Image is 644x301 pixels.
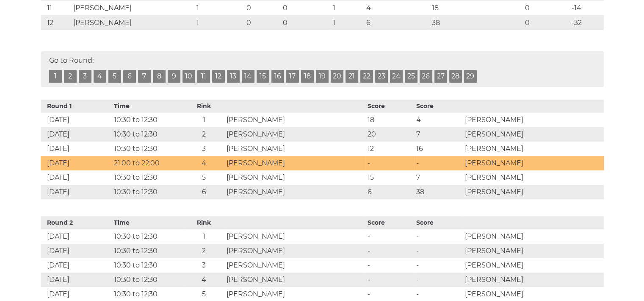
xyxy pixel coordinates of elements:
td: [PERSON_NAME] [462,170,603,185]
a: 20 [331,70,343,83]
td: 10:30 to 12:30 [112,185,183,199]
td: [PERSON_NAME] [462,273,603,287]
td: [PERSON_NAME] [462,113,603,127]
td: 4 [183,156,224,170]
td: [PERSON_NAME] [224,156,365,170]
td: 0 [281,15,331,30]
td: [DATE] [41,156,112,170]
td: [DATE] [41,185,112,199]
td: 0 [523,0,569,15]
td: [PERSON_NAME] [71,0,194,15]
a: 19 [316,70,329,83]
td: 15 [365,170,414,185]
td: 2 [183,127,224,142]
td: [PERSON_NAME] [224,258,365,273]
td: -14 [569,0,604,15]
td: 38 [430,15,523,30]
td: 6 [183,185,224,199]
td: 4 [183,273,224,287]
td: 7 [414,127,463,142]
a: 17 [286,70,299,83]
a: 11 [197,70,210,83]
th: Time [112,216,183,229]
td: 10:30 to 12:30 [112,229,183,244]
td: - [365,258,414,273]
td: 10:30 to 12:30 [112,244,183,258]
a: 3 [79,70,91,83]
a: 22 [360,70,373,83]
td: [PERSON_NAME] [462,229,603,244]
td: 10:30 to 12:30 [112,273,183,287]
a: 24 [390,70,403,83]
td: 1 [194,0,244,15]
td: 3 [183,258,224,273]
td: [DATE] [41,244,112,258]
td: 4 [364,0,430,15]
td: 10:30 to 12:30 [112,127,183,142]
td: [PERSON_NAME] [224,185,365,199]
td: 16 [414,142,463,156]
td: - [365,156,414,170]
td: - [414,244,463,258]
td: [PERSON_NAME] [224,113,365,127]
td: 0 [244,0,281,15]
a: 23 [375,70,388,83]
td: 1 [331,0,364,15]
a: 2 [64,70,77,83]
td: 10:30 to 12:30 [112,113,183,127]
td: [DATE] [41,113,112,127]
td: - [365,273,414,287]
td: [PERSON_NAME] [224,127,365,142]
td: 7 [414,170,463,185]
div: Go to Round: [41,51,604,87]
a: 6 [123,70,136,83]
a: 16 [271,70,284,83]
a: 18 [301,70,314,83]
td: 0 [244,15,281,30]
a: 15 [257,70,269,83]
td: 1 [194,15,244,30]
td: 10:30 to 12:30 [112,142,183,156]
td: [PERSON_NAME] [462,185,603,199]
th: Round 1 [41,100,112,113]
th: Score [365,100,414,113]
td: - [365,229,414,244]
td: 21:00 to 22:00 [112,156,183,170]
td: 6 [364,15,430,30]
td: - [414,258,463,273]
th: Time [112,100,183,113]
a: 13 [227,70,240,83]
th: Score [414,100,463,113]
a: 29 [464,70,477,83]
a: 25 [405,70,417,83]
td: [DATE] [41,127,112,142]
td: 10:30 to 12:30 [112,258,183,273]
td: [PERSON_NAME] [462,244,603,258]
td: [PERSON_NAME] [462,156,603,170]
td: 2 [183,244,224,258]
td: [PERSON_NAME] [462,258,603,273]
td: 0 [281,0,331,15]
a: 9 [168,70,180,83]
th: Rink [183,100,224,113]
td: 12 [365,142,414,156]
td: 38 [414,185,463,199]
td: [PERSON_NAME] [462,142,603,156]
td: 1 [183,229,224,244]
a: 10 [182,70,195,83]
td: - [414,273,463,287]
th: Score [414,216,463,229]
a: 28 [449,70,462,83]
a: 1 [49,70,62,83]
td: [DATE] [41,258,112,273]
td: [DATE] [41,273,112,287]
td: - [414,156,463,170]
td: [PERSON_NAME] [462,127,603,142]
a: 26 [420,70,432,83]
a: 14 [242,70,254,83]
td: 1 [183,113,224,127]
td: 20 [365,127,414,142]
a: 4 [94,70,106,83]
th: Score [365,216,414,229]
td: 11 [41,0,72,15]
